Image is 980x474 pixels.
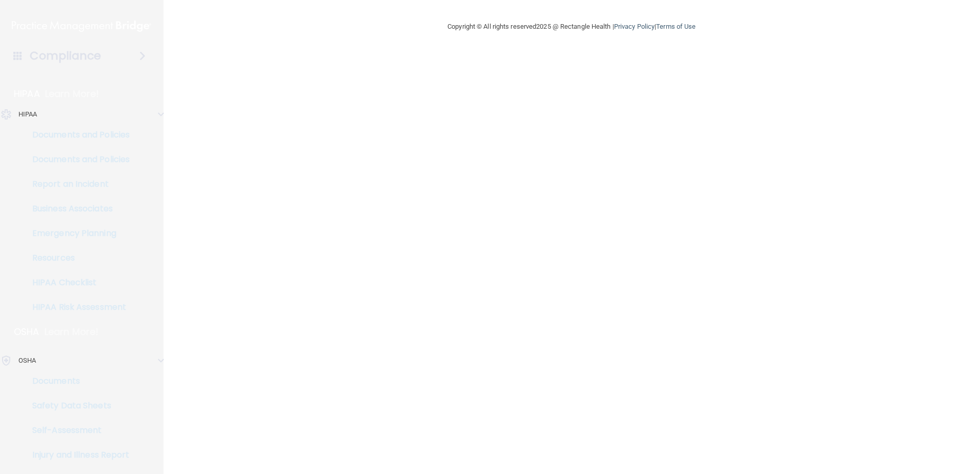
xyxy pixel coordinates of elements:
p: Emergency Planning [7,228,147,239]
p: HIPAA [18,108,37,121]
p: Learn More! [45,88,99,100]
p: Injury and Illness Report [7,450,147,460]
p: HIPAA Risk Assessment [7,302,147,312]
p: Documents and Policies [7,130,147,140]
p: HIPAA [14,88,40,100]
p: Safety Data Sheets [7,401,147,411]
a: Privacy Policy [614,23,655,30]
p: Documents [7,376,147,386]
p: OSHA [18,354,36,367]
div: Copyright © All rights reserved 2025 @ Rectangle Health | | [384,10,759,43]
p: Self-Assessment [7,425,147,436]
p: Resources [7,253,147,263]
a: Terms of Use [656,23,696,30]
h4: Compliance [30,49,101,63]
p: Learn More! [45,326,99,338]
p: Business Associates [7,204,147,214]
img: PMB logo [12,16,151,36]
p: Report an Incident [7,179,147,189]
p: Documents and Policies [7,154,147,165]
p: OSHA [14,326,39,338]
p: HIPAA Checklist [7,278,147,288]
